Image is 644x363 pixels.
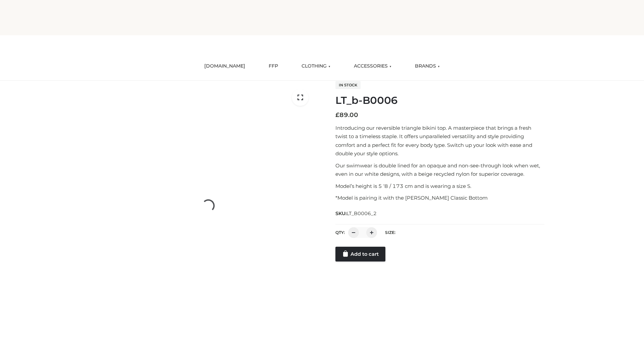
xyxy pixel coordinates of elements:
a: FFP [264,59,283,74]
h1: LT_b-B0006 [335,94,544,107]
span: SKU: [335,209,377,217]
label: QTY: [335,230,345,235]
p: Our swimwear is double lined for an opaque and non-see-through look when wet, even in our white d... [335,161,544,178]
a: CLOTHING [297,59,335,74]
p: Introducing our reversible triangle bikini top. A masterpiece that brings a fresh twist to a time... [335,124,544,158]
a: Add to cart [335,247,385,261]
span: LT_B0006_2 [346,210,377,216]
span: £ [335,111,339,119]
a: ACCESSORIES [349,59,396,74]
p: *Model is pairing it with the [PERSON_NAME] Classic Bottom [335,194,544,202]
span: In stock [335,81,361,89]
label: Size: [385,230,395,235]
p: Model’s height is 5 ‘8 / 173 cm and is wearing a size S. [335,182,544,191]
bdi: 89.00 [335,111,358,119]
a: [DOMAIN_NAME] [199,59,250,74]
a: BRANDS [410,59,445,74]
